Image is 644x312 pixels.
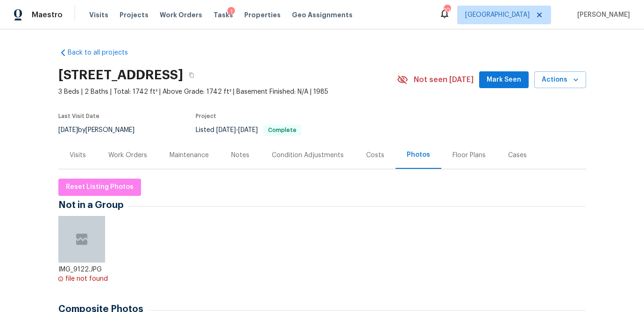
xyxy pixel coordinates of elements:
[244,10,281,20] span: Properties
[227,7,235,16] div: 1
[196,127,301,133] span: Listed
[479,71,529,89] button: Mark Seen
[272,151,344,160] div: Condition Adjustments
[58,48,148,57] a: Back to all projects
[108,151,147,160] div: Work Orders
[70,151,86,160] div: Visits
[58,265,112,274] div: IMG_9122.JPG
[573,10,630,20] span: [PERSON_NAME]
[120,10,149,20] span: Projects
[66,181,134,193] span: Reset Listing Photos
[292,10,353,20] span: Geo Assignments
[487,74,521,86] span: Mark Seen
[58,125,146,136] div: by [PERSON_NAME]
[238,127,258,133] span: [DATE]
[58,127,78,133] span: [DATE]
[264,127,300,133] span: Complete
[366,151,384,160] div: Costs
[58,179,141,196] button: Reset Listing Photos
[534,71,586,89] button: Actions
[542,74,579,86] span: Actions
[58,70,183,80] h2: [STREET_ADDRESS]
[216,127,258,133] span: -
[508,151,527,160] div: Cases
[65,274,108,284] div: file not found
[160,10,202,20] span: Work Orders
[58,113,99,119] span: Last Visit Date
[183,67,200,83] button: Copy Address
[170,151,209,160] div: Maintenance
[32,10,63,20] span: Maestro
[465,10,530,20] span: [GEOGRAPHIC_DATA]
[407,150,430,159] div: Photos
[231,151,249,160] div: Notes
[58,87,397,97] span: 3 Beds | 2 Baths | Total: 1742 ft² | Above Grade: 1742 ft² | Basement Finished: N/A | 1985
[216,127,236,133] span: [DATE]
[58,201,128,210] span: Not in a Group
[453,151,486,160] div: Floor Plans
[414,75,474,84] span: Not seen [DATE]
[444,6,450,15] div: 100
[89,10,108,20] span: Visits
[196,113,216,119] span: Project
[213,12,233,18] span: Tasks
